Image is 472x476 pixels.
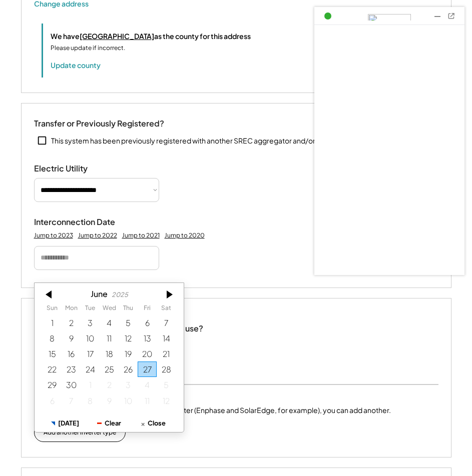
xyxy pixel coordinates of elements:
[165,231,205,239] div: Jump to 2020
[43,314,62,330] div: 6/01/2025
[157,304,176,314] th: Saturday
[51,136,362,146] div: This system has been previously registered with another SREC aggregator and/or with PJM GATS
[157,314,176,330] div: 6/07/2025
[157,361,176,377] div: 6/28/2025
[34,163,134,174] div: Electric Utility
[51,60,101,70] button: Update county
[34,118,164,129] div: Transfer or Previously Registered?
[100,377,119,392] div: 7/02/2025
[100,330,119,346] div: 6/11/2025
[43,304,62,314] th: Sunday
[138,346,157,361] div: 6/20/2025
[43,346,62,361] div: 6/15/2025
[100,304,119,314] th: Wednesday
[119,314,138,330] div: 6/05/2025
[81,314,100,330] div: 6/03/2025
[100,361,119,377] div: 6/25/2025
[119,304,138,314] th: Thursday
[34,217,134,227] div: Interconnection Date
[34,405,391,415] div: If this system has more than one make of inverter (Enphase and SolarEdge, for example), you can a...
[157,330,176,346] div: 6/14/2025
[100,314,119,330] div: 6/04/2025
[81,392,100,408] div: 7/08/2025
[138,304,157,314] th: Friday
[157,377,176,392] div: 7/05/2025
[51,31,251,41] div: We have as the county for this address
[100,346,119,361] div: 6/18/2025
[34,231,73,239] div: Jump to 2023
[80,31,154,40] u: [GEOGRAPHIC_DATA]
[43,392,62,408] div: 7/06/2025
[43,377,62,392] div: 6/29/2025
[62,346,81,361] div: 6/16/2025
[81,330,100,346] div: 6/10/2025
[43,414,87,432] button: [DATE]
[87,414,131,432] button: Clear
[62,314,81,330] div: 6/02/2025
[43,361,62,377] div: 6/22/2025
[119,346,138,361] div: 6/19/2025
[81,346,100,361] div: 6/17/2025
[81,304,100,314] th: Tuesday
[138,361,157,377] div: 6/27/2025
[157,392,176,408] div: 7/12/2025
[81,377,100,392] div: 7/01/2025
[138,314,157,330] div: 6/06/2025
[122,231,160,239] div: Jump to 2021
[131,414,175,432] button: Close
[62,377,81,392] div: 6/30/2025
[91,289,108,298] div: June
[62,304,81,314] th: Monday
[51,43,125,52] div: Please update if incorrect.
[119,330,138,346] div: 6/12/2025
[62,330,81,346] div: 6/09/2025
[119,392,138,408] div: 7/10/2025
[43,330,62,346] div: 6/08/2025
[34,423,126,442] button: Add another inverter type
[138,377,157,392] div: 7/04/2025
[157,346,176,361] div: 6/21/2025
[119,377,138,392] div: 7/03/2025
[81,361,100,377] div: 6/24/2025
[138,392,157,408] div: 7/11/2025
[138,330,157,346] div: 6/13/2025
[78,231,117,239] div: Jump to 2022
[119,361,138,377] div: 6/26/2025
[100,392,119,408] div: 7/09/2025
[62,392,81,408] div: 7/07/2025
[111,291,128,298] div: 2025
[62,361,81,377] div: 6/23/2025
